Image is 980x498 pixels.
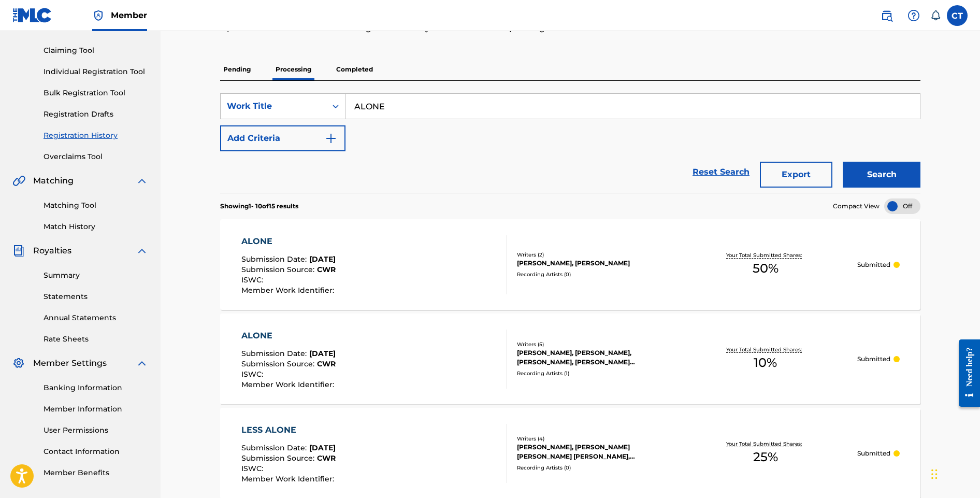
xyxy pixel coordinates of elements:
[857,449,890,458] p: Submitted
[309,349,336,358] span: [DATE]
[241,380,337,389] span: Member Work Identifier :
[44,200,148,211] a: Matching Tool
[687,161,755,183] a: Reset Search
[220,202,298,211] p: Showing 1 - 10 of 15 results
[220,314,920,404] a: ALONESubmission Date:[DATE]Submission Source:CWRISWC:Member Work Identifier:Writers (5)[PERSON_NA...
[325,132,337,145] img: 9d2ae6d4665cec9f34b9.svg
[33,245,71,257] span: Royalties
[220,219,920,310] a: ALONESubmission Date:[DATE]Submission Source:CWRISWC:Member Work Identifier:Writers (2)[PERSON_NA...
[44,291,148,302] a: Statements
[241,286,337,295] span: Member Work Identifier :
[44,45,148,56] a: Claiming Tool
[517,251,673,259] div: Writers ( 2 )
[930,10,941,21] div: Notifications
[317,265,336,274] span: CWR
[44,382,148,393] a: Banking Information
[928,448,980,498] iframe: Chat Widget
[833,202,880,211] span: Compact View
[44,425,148,436] a: User Permissions
[857,260,890,269] p: Submitted
[857,354,890,364] p: Submitted
[241,464,266,473] span: ISWC :
[517,435,673,443] div: Writers ( 4 )
[227,100,320,112] div: Work Title
[44,130,148,141] a: Registration History
[241,369,266,379] span: ISWC :
[12,175,25,187] img: Matching
[241,330,337,342] div: ALONE
[843,162,920,188] button: Search
[136,175,148,187] img: expand
[136,245,148,257] img: expand
[44,446,148,457] a: Contact Information
[44,467,148,478] a: Member Benefits
[220,59,254,80] p: Pending
[12,8,52,23] img: MLC Logo
[44,221,148,232] a: Match History
[241,474,337,483] span: Member Work Identifier :
[309,443,336,452] span: [DATE]
[44,334,148,345] a: Rate Sheets
[517,464,673,472] div: Recording Artists ( 0 )
[876,5,897,26] a: Public Search
[907,9,920,22] img: help
[241,453,317,463] span: Submission Source :
[317,453,336,463] span: CWR
[44,66,148,77] a: Individual Registration Tool
[111,9,147,21] span: Member
[947,5,968,26] div: User Menu
[33,357,107,369] span: Member Settings
[92,9,105,22] img: Top Rightsholder
[241,265,317,274] span: Submission Source :
[931,459,938,490] div: Drag
[44,312,148,323] a: Annual Statements
[951,331,980,415] iframe: Resource Center
[241,349,309,358] span: Submission Date :
[517,271,673,278] div: Recording Artists ( 0 )
[44,151,148,162] a: Overclaims Tool
[517,443,673,461] div: [PERSON_NAME], [PERSON_NAME] [PERSON_NAME] [PERSON_NAME], [PERSON_NAME]
[241,424,337,436] div: LESS ALONE
[241,275,266,284] span: ISWC :
[220,93,920,193] form: Search Form
[726,346,804,353] p: Your Total Submitted Shares:
[753,259,779,278] span: 50 %
[220,125,345,151] button: Add Criteria
[903,5,924,26] div: Help
[754,353,777,372] span: 10 %
[241,443,309,452] span: Submission Date :
[241,254,309,264] span: Submission Date :
[136,357,148,369] img: expand
[272,59,314,80] p: Processing
[317,359,336,368] span: CWR
[44,270,148,281] a: Summary
[44,404,148,415] a: Member Information
[881,9,893,22] img: search
[760,162,832,188] button: Export
[44,88,148,98] a: Bulk Registration Tool
[726,440,804,448] p: Your Total Submitted Shares:
[517,348,673,367] div: [PERSON_NAME], [PERSON_NAME], [PERSON_NAME], [PERSON_NAME] [PERSON_NAME]
[12,357,25,369] img: Member Settings
[241,359,317,368] span: Submission Source :
[44,109,148,120] a: Registration Drafts
[33,175,74,187] span: Matching
[517,259,673,268] div: [PERSON_NAME], [PERSON_NAME]
[12,245,25,257] img: Royalties
[333,59,376,80] p: Completed
[753,448,778,466] span: 25 %
[517,340,673,348] div: Writers ( 5 )
[309,254,336,264] span: [DATE]
[517,369,673,377] div: Recording Artists ( 1 )
[241,235,337,248] div: ALONE
[726,251,804,259] p: Your Total Submitted Shares:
